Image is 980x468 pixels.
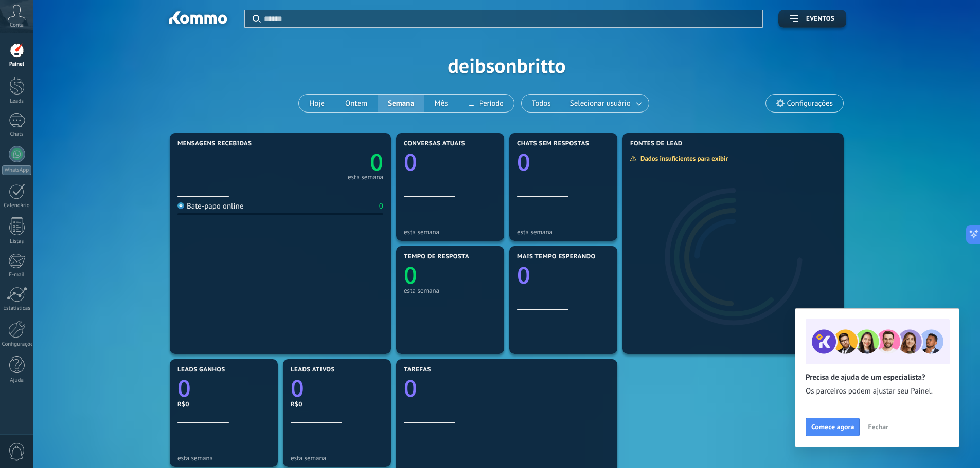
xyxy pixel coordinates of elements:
[404,140,465,147] span: Conversas atuais
[517,146,530,178] text: 0
[630,154,735,163] div: Dados insuficientes para exibir
[2,341,32,348] div: Configurações
[561,95,649,112] button: Selecionar usuário
[177,201,243,211] div: Bate-papo online
[291,372,383,404] a: 0
[379,201,383,211] div: 0
[404,146,417,178] text: 0
[2,202,32,209] div: Calendário
[10,22,24,29] span: Conta
[404,372,610,404] a: 0
[568,97,633,110] span: Selecionar usuário
[177,400,270,408] div: R$0
[348,175,383,180] div: esta semana
[378,95,424,112] button: Semana
[787,99,833,108] span: Configurações
[404,228,496,236] div: esta semana
[811,423,854,430] span: Comece agora
[280,146,383,178] a: 0
[630,140,683,147] span: Fontes de lead
[2,131,32,138] div: Chats
[291,372,304,404] text: 0
[458,95,514,112] button: Período
[2,61,32,68] div: Painel
[517,259,530,291] text: 0
[291,454,383,462] div: esta semana
[404,287,496,294] div: esta semana
[177,366,225,373] span: Leads ganhos
[2,238,32,245] div: Listas
[177,372,270,404] a: 0
[806,372,949,382] h2: Precisa de ajuda de um especialista?
[778,10,846,28] button: Eventos
[2,305,32,312] div: Estatísticas
[335,95,378,112] button: Ontem
[517,140,589,147] span: Chats sem respostas
[424,95,458,112] button: Mês
[291,400,383,408] div: R$0
[370,146,383,178] text: 0
[522,95,561,112] button: Todos
[517,253,596,260] span: Mais tempo esperando
[2,272,32,278] div: E-mail
[2,377,32,384] div: Ajuda
[177,454,270,462] div: esta semana
[291,366,335,373] span: Leads ativos
[404,366,431,373] span: Tarefas
[2,165,31,175] div: WhatsApp
[806,418,860,436] button: Comece agora
[2,98,32,105] div: Leads
[868,423,888,430] span: Fechar
[177,372,191,404] text: 0
[404,253,469,260] span: Tempo de resposta
[806,386,949,397] span: Os parceiros podem ajustar seu Painel.
[517,228,610,236] div: esta semana
[177,140,252,147] span: Mensagens recebidas
[299,95,335,112] button: Hoje
[863,419,893,435] button: Fechar
[177,202,184,209] img: Bate-papo online
[404,259,417,291] text: 0
[806,15,834,23] span: Eventos
[404,372,417,404] text: 0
